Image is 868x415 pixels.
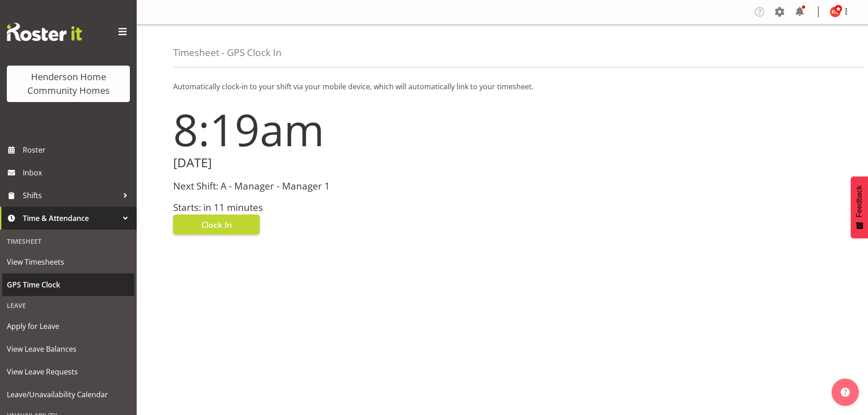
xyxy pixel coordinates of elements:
[851,176,868,238] button: Feedback - Show survey
[2,383,134,406] a: Leave/Unavailability Calendar
[7,388,130,401] span: Leave/Unavailability Calendar
[2,251,134,273] a: View Timesheets
[173,202,497,213] h3: Starts: in 11 minutes
[2,232,134,251] div: Timesheet
[7,342,130,356] span: View Leave Balances
[7,365,130,379] span: View Leave Requests
[2,273,134,296] a: GPS Time Clock
[23,143,132,157] span: Roster
[2,360,134,383] a: View Leave Requests
[173,105,497,154] h1: 8:19am
[201,219,232,231] span: Clock In
[173,215,260,235] button: Clock In
[841,388,850,397] img: help-xxl-2.png
[855,185,863,217] span: Feedback
[173,81,832,92] p: Automatically clock-in to your shift via your mobile device, which will automatically link to you...
[173,156,497,170] h2: [DATE]
[23,211,118,225] span: Time & Attendance
[23,189,118,202] span: Shifts
[2,296,134,315] div: Leave
[7,278,130,292] span: GPS Time Clock
[2,315,134,338] a: Apply for Leave
[7,255,130,269] span: View Timesheets
[7,23,82,41] img: Rosterit website logo
[830,6,841,17] img: kirsty-crossley8517.jpg
[173,47,282,58] h4: Timesheet - GPS Clock In
[173,181,497,191] h3: Next Shift: A - Manager - Manager 1
[23,166,132,179] span: Inbox
[7,319,130,333] span: Apply for Leave
[16,70,121,97] div: Henderson Home Community Homes
[2,338,134,360] a: View Leave Balances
